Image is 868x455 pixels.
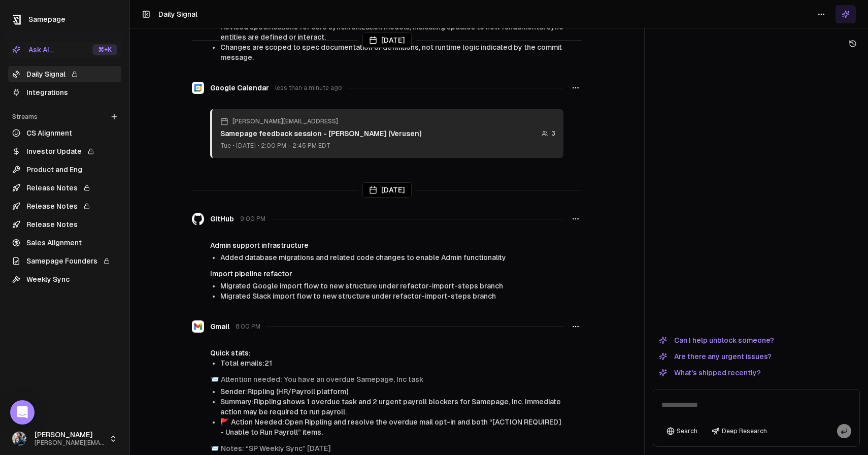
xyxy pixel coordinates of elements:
button: Search [661,424,703,438]
a: Notes: “SP Weekly Sync” [DATE] [221,444,331,452]
h1: Daily Signal [158,9,197,19]
div: [DATE] [362,32,412,48]
a: Samepage Founders [8,253,121,269]
a: Weekly Sync [8,271,121,287]
img: GitHub [192,213,204,224]
div: Open Intercom Messenger [10,400,35,425]
li: Total emails: 21 [220,358,563,368]
a: Investor Update [8,143,121,159]
h4: Admin support infrastructure [210,240,563,250]
span: GitHub [210,214,234,224]
button: Can I help unblock someone? [653,334,780,346]
span: [PERSON_NAME][EMAIL_ADDRESS] [35,439,105,447]
span: Added database migrations and related code changes to enable Admin functionality [220,253,506,262]
img: 1695405595226.jpeg [12,432,26,446]
button: What's shipped recently? [653,367,767,379]
a: Sales Alignment [8,235,121,251]
div: Streams [8,109,121,125]
span: envelope [210,444,219,452]
button: Are there any urgent issues? [653,350,778,363]
li: Sender: Rippling (HR/Payroll platform) [220,386,563,397]
span: 3 [552,129,555,138]
button: Ask AI...⌘+K [8,42,121,58]
span: [PERSON_NAME] [35,431,105,440]
a: Release Notes [8,216,121,233]
h4: Import pipeline refactor [210,269,563,279]
span: less than a minute ago [275,84,342,92]
a: Integrations [8,84,121,101]
li: Summary: Rippling shows 1 overdue task and 2 urgent payroll blockers for Samepage, Inc. Immediate... [220,397,563,417]
div: Ask AI... [12,45,54,55]
span: [PERSON_NAME][EMAIL_ADDRESS] [232,117,338,125]
button: [PERSON_NAME][PERSON_NAME][EMAIL_ADDRESS] [8,427,121,451]
div: ⌘ +K [92,44,117,55]
span: Gmail [210,321,229,332]
div: Quick stats: [210,348,563,358]
a: CS Alignment [8,125,121,141]
span: Migrated Google import flow to new structure under refactor-import-steps branch [220,282,503,290]
a: Release Notes [8,198,121,214]
span: 8:00 PM [236,322,260,331]
div: Tue • [DATE] • 2:00 PM - 2:45 PM EDT [220,142,421,150]
img: Gmail [192,320,204,333]
a: Attention needed: You have an overdue Samepage, Inc task [221,375,423,383]
a: Daily Signal [8,66,121,82]
li: Action Needed: Open Rippling and resolve the overdue mail opt-in and both “[ACTION REQUIRED] - Un... [220,417,563,437]
span: Samepage [28,15,65,23]
span: 9:00 PM [240,215,265,223]
span: Google Calendar [210,83,269,93]
span: envelope [210,375,219,383]
img: Google Calendar [192,82,204,94]
span: flag [220,418,229,426]
span: Migrated Slack import flow to new structure under refactor-import-steps branch [220,292,496,300]
a: Product and Eng [8,161,121,178]
div: Samepage feedback session - [PERSON_NAME] (Verusen) [220,128,421,139]
div: [DATE] [362,182,412,198]
a: Release Notes [8,180,121,196]
button: Deep Research [707,424,772,438]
